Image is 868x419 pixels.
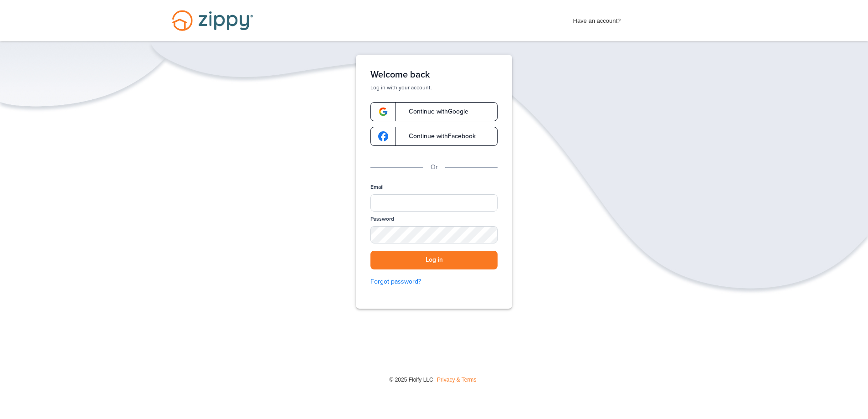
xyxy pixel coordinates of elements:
[370,215,394,223] label: Password
[370,226,498,243] input: Password
[437,377,476,383] a: Privacy & Terms
[370,69,498,80] h1: Welcome back
[431,162,438,172] p: Or
[370,277,498,287] a: Forgot password?
[370,183,384,191] label: Email
[378,131,388,141] img: google-logo
[378,107,388,117] img: google-logo
[400,109,468,115] span: Continue with Google
[370,251,498,269] button: Log in
[573,11,621,26] span: Have an account?
[370,127,498,146] a: google-logoContinue withFacebook
[389,377,433,383] span: © 2025 Floify LLC
[400,133,476,140] span: Continue with Facebook
[370,102,498,121] a: google-logoContinue withGoogle
[370,84,498,91] p: Log in with your account.
[370,194,498,212] input: Email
